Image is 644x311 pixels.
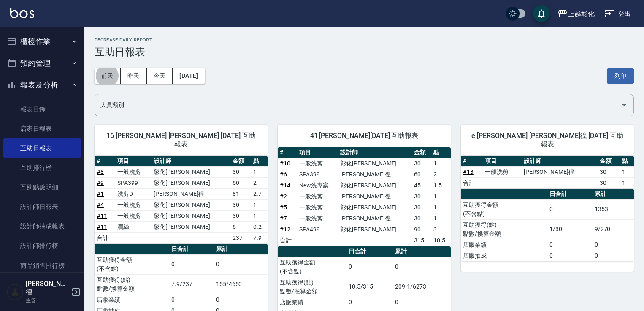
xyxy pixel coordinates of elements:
[278,235,297,246] td: 合計
[152,210,230,221] td: 彰化[PERSON_NAME]
[346,297,393,308] td: 0
[95,156,115,167] th: #
[3,74,81,96] button: 報表及分析
[297,147,338,158] th: 項目
[598,156,620,167] th: 金額
[121,68,147,84] button: 昨天
[251,221,268,232] td: 0.2
[461,219,547,239] td: 互助獲得(點) 點數/換算金額
[533,5,550,22] button: save
[95,46,634,58] h3: 互助日報表
[471,132,624,149] span: e [PERSON_NAME] [PERSON_NAME]徨 [DATE] 互助報表
[461,199,547,219] td: 互助獲得金額 (不含點)
[297,180,338,191] td: New洗專案
[431,169,451,180] td: 2
[280,182,290,189] a: #14
[115,177,151,188] td: SPA399
[412,235,431,246] td: 315
[431,158,451,169] td: 1
[3,236,81,256] a: 設計師排行榜
[169,254,214,274] td: 0
[251,177,268,188] td: 2
[115,210,151,221] td: 一般洗剪
[95,254,169,274] td: 互助獲得金額 (不含點)
[431,213,451,224] td: 1
[617,98,631,112] button: Open
[95,156,268,244] table: a dense table
[115,188,151,199] td: 洗剪D
[338,224,412,235] td: 彰化[PERSON_NAME]
[338,180,412,191] td: 彰化[PERSON_NAME]
[251,188,268,199] td: 2.7
[338,191,412,202] td: [PERSON_NAME]徨
[278,277,346,297] td: 互助獲得(點) 點數/換算金額
[593,199,634,219] td: 1353
[3,119,81,138] a: 店家日報表
[297,191,338,202] td: 一般洗剪
[3,30,81,52] button: 櫃檯作業
[230,210,251,221] td: 30
[338,147,412,158] th: 設計師
[598,166,620,177] td: 30
[152,156,230,167] th: 設計師
[522,156,598,167] th: 設計師
[280,171,287,178] a: #6
[230,221,251,232] td: 6
[97,168,104,175] a: #8
[547,189,593,200] th: 日合計
[280,160,290,167] a: #10
[7,283,24,300] img: Person
[97,190,104,197] a: #1
[230,188,251,199] td: 81
[547,199,593,219] td: 0
[297,169,338,180] td: SPA399
[412,158,431,169] td: 30
[280,193,287,200] a: #2
[147,68,173,84] button: 今天
[95,37,634,43] h2: Decrease Daily Report
[214,244,268,255] th: 累計
[10,8,34,18] img: Logo
[3,138,81,158] a: 互助日報表
[173,68,205,84] button: [DATE]
[3,52,81,74] button: 預約管理
[230,232,251,243] td: 237
[152,177,230,188] td: 彰化[PERSON_NAME]
[251,232,268,243] td: 7.9
[278,147,451,246] table: a dense table
[461,156,483,167] th: #
[593,250,634,261] td: 0
[251,210,268,221] td: 1
[98,98,617,113] input: 人員名稱
[461,250,547,261] td: 店販抽成
[431,180,451,191] td: 1.5
[3,256,81,275] a: 商品銷售排行榜
[230,156,251,167] th: 金額
[393,246,451,257] th: 累計
[338,169,412,180] td: [PERSON_NAME]徨
[593,189,634,200] th: 累計
[483,166,521,177] td: 一般洗剪
[251,166,268,177] td: 1
[280,215,287,222] a: #7
[95,274,169,294] td: 互助獲得(點) 點數/換算金額
[115,199,151,210] td: 一般洗剪
[3,158,81,177] a: 互助排行榜
[393,257,451,277] td: 0
[593,219,634,239] td: 9/270
[461,156,634,189] table: a dense table
[601,6,634,22] button: 登出
[230,177,251,188] td: 60
[280,226,290,233] a: #12
[483,156,521,167] th: 項目
[280,204,287,211] a: #5
[230,166,251,177] td: 30
[463,168,474,175] a: #13
[412,213,431,224] td: 30
[3,178,81,197] a: 互助點數明細
[412,180,431,191] td: 45
[598,177,620,188] td: 30
[461,189,634,261] table: a dense table
[297,213,338,224] td: 一般洗剪
[152,199,230,210] td: 彰化[PERSON_NAME]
